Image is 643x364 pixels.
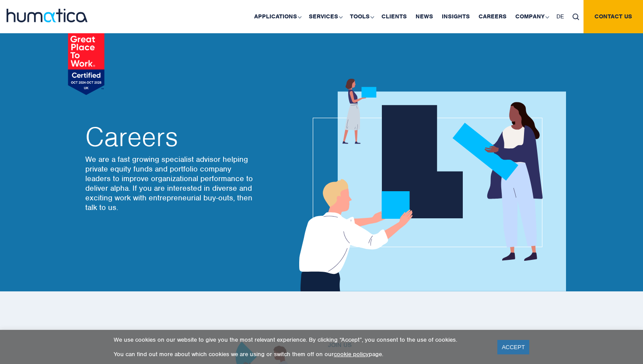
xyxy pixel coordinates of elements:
p: You can find out more about which cookies we are using or switch them off on our page. [114,350,486,358]
p: We use cookies on our website to give you the most relevant experience. By clicking “Accept”, you... [114,336,486,343]
a: ACCEPT [497,340,529,354]
img: about_banner1 [291,79,566,291]
h2: Careers [85,124,256,150]
p: We are a fast growing specialist advisor helping private equity funds and portfolio company leade... [85,154,256,212]
img: search_icon [573,14,579,20]
a: cookie policy [334,350,369,358]
span: DE [556,13,564,20]
img: logo [7,9,87,22]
